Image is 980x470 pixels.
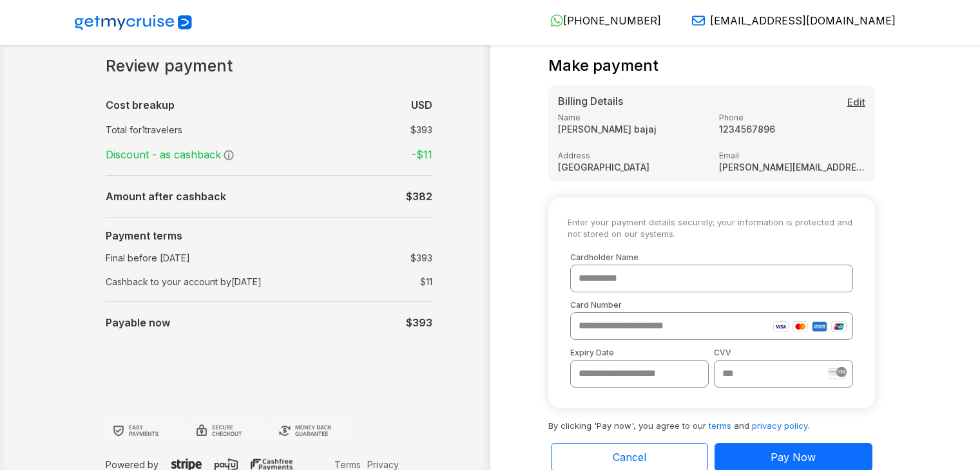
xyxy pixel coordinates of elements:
[548,408,875,433] p: By clicking 'Pay now', you agree to our and
[847,95,865,110] button: Edit
[548,57,658,75] h4: Make payment
[406,316,432,329] b: $393
[752,420,809,431] a: privacy policy.
[106,57,432,76] h1: Review payment
[106,246,318,270] td: Final before [DATE]
[558,95,865,108] h5: Billing Details
[318,183,325,209] td: :
[318,118,325,142] td: :
[710,14,896,27] span: [EMAIL_ADDRESS][DOMAIN_NAME]
[318,246,325,270] td: :
[709,420,731,431] a: terms
[570,348,709,357] label: Expiry Date
[406,190,432,203] b: $ 382
[719,151,865,160] label: Email
[550,14,563,27] img: WhatsApp
[570,300,853,310] label: Card Number
[343,120,432,139] td: $ 393
[719,162,865,173] strong: [PERSON_NAME][EMAIL_ADDRESS][DOMAIN_NAME]
[411,99,432,111] b: USD
[412,148,432,161] strong: -$ 11
[343,272,432,291] td: $ 11
[318,310,325,335] td: :
[106,118,318,142] td: Total for 1 travelers
[773,321,847,332] img: card-icons
[558,113,704,122] label: Name
[829,367,847,379] img: stripe
[540,14,661,27] a: [PHONE_NUMBER]
[318,270,325,294] td: :
[106,148,223,161] span: Discount - as cashback
[719,113,865,122] label: Phone
[692,14,705,27] img: Email
[318,142,325,167] td: :
[106,270,318,294] td: Cashback to your account by [DATE]
[714,348,853,357] label: CVV
[106,229,182,242] b: Payment terms
[343,249,432,267] td: $ 393
[106,190,226,203] b: Amount after cashback
[568,217,856,240] small: Enter your payment details securely; your information is protected and not stored on our systems.
[682,14,896,27] a: [EMAIL_ADDRESS][DOMAIN_NAME]
[570,252,853,262] label: Cardholder Name
[106,99,175,111] b: Cost breakup
[106,316,170,329] b: Payable now
[318,92,325,118] td: :
[558,151,704,160] label: Address
[558,124,704,135] strong: [PERSON_NAME] bajaj
[563,14,661,27] span: [PHONE_NUMBER]
[719,124,865,135] strong: 1234567896
[558,162,704,173] strong: [GEOGRAPHIC_DATA]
